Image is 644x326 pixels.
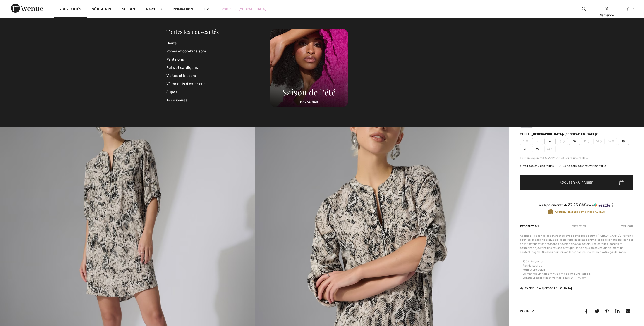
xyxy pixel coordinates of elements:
img: Mes infos [605,6,608,12]
li: 100% Polyester [523,259,633,264]
li: Fermeture éclair [523,268,633,272]
a: Marques [146,7,162,12]
span: Ajouter au panier [560,180,594,185]
span: Voir tableau des tailles [520,164,554,168]
span: 2 [520,138,531,145]
div: Description [520,222,540,230]
span: Inspiration [173,7,193,12]
a: Vestes et blazers [166,72,270,80]
a: Vêtements d'extérieur [166,80,270,88]
a: Robes et combinaisons [166,47,270,55]
img: ring-m.svg [612,140,614,143]
div: Taille ([GEOGRAPHIC_DATA]/[GEOGRAPHIC_DATA]): [520,132,599,136]
strong: Accumulez 25 [555,210,575,213]
span: 18 [618,138,629,145]
img: Sezzle [594,203,610,207]
div: Je ne peux pas trouver ma taille [559,164,606,168]
a: Nouveautés Joseph Ribkoff [270,66,348,70]
span: 10 [569,138,580,145]
img: Mon panier [627,6,631,12]
span: 24 [544,146,556,152]
a: Accessoires [166,96,270,104]
img: Récompenses Avenue [548,209,553,215]
span: 20 [520,146,531,152]
span: 6 [544,138,556,145]
span: 14 [593,138,605,145]
a: Soldes [122,7,135,12]
img: Bag.svg [619,180,624,186]
div: Fabriqué au [GEOGRAPHIC_DATA] [520,286,572,290]
img: 1ère Avenue [11,4,43,13]
a: Se connecter [605,7,608,11]
a: 1 [618,6,640,12]
span: Partagez [520,309,534,313]
div: Le mannequin fait 5'9"/175 cm et porte une taille 6. [520,156,633,160]
img: ring-m.svg [551,148,553,150]
div: Beige/multi [521,111,532,128]
li: Pas de poches [523,264,633,268]
span: 4 [532,138,543,145]
img: Nouveautés Joseph Ribkoff [270,29,348,107]
a: Nouveautés [59,7,81,12]
img: ring-m.svg [600,140,602,143]
button: Ajouter au panier [520,175,633,190]
a: Hauts [166,39,270,47]
img: ring-m.svg [587,140,590,143]
span: 16 [606,138,617,145]
span: 8 [557,138,568,145]
div: Clemence [595,13,618,18]
a: Robes de [MEDICAL_DATA] [222,7,266,12]
span: 37.25 CA$ [568,202,587,207]
span: Récompenses Avenue [555,210,605,214]
a: Pulls et cardigans [166,64,270,72]
img: ring-m.svg [526,140,528,143]
div: ou 4 paiements de avec [520,203,633,207]
a: Pantalons [166,55,270,64]
a: Live [204,7,211,12]
img: ring-m.svg [563,140,565,143]
span: 12 [581,138,592,145]
a: Vêtements [92,7,111,12]
img: recherche [582,6,586,12]
div: Livraison [618,222,633,230]
div: ou 4 paiements de37.25 CA$avecSezzle Cliquez pour en savoir plus sur Sezzle [520,203,633,209]
span: 22 [532,146,543,152]
iframe: Ouvre un widget dans lequel vous pouvez trouver plus d’informations [615,292,639,303]
a: Jupes [166,88,270,96]
div: Adoptez l'élégance décontractée avec cette robe courte [PERSON_NAME]. Parfaite pour les occasions... [520,234,633,254]
li: Longueur approximative (taille 12) : 39" - 99 cm [523,276,633,280]
a: Toutes les nouveautés [166,28,219,35]
li: Le mannequin fait 5'9"/175 cm et porte une taille 6. [523,272,633,276]
span: 1 [633,7,634,11]
div: Entretien [567,222,590,230]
